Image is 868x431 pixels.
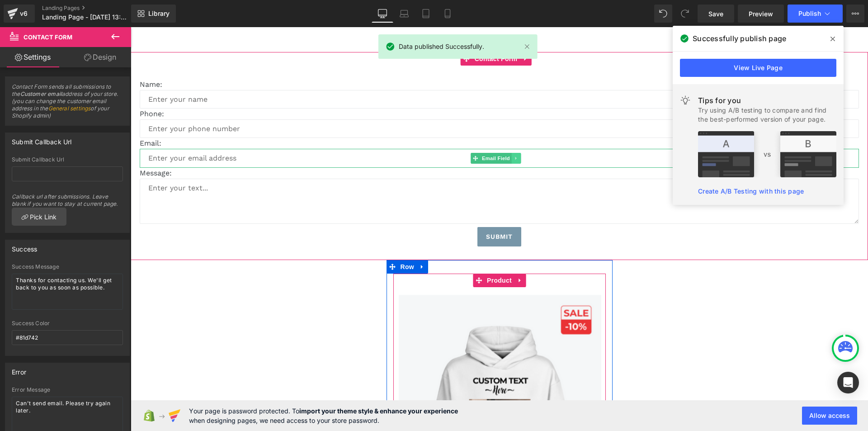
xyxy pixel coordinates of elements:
[676,5,694,23] button: Redo
[12,83,123,125] span: Contact Form sends all submissions to the address of your store. (you can change the customer ema...
[383,246,395,260] a: Expand / Collapse
[12,208,66,226] a: Pick Link
[738,5,784,23] a: Preview
[18,8,29,19] div: v6
[381,126,391,137] a: Expand / Collapse
[12,320,123,327] div: Success Color
[20,90,62,97] b: Customer email
[354,246,383,260] span: Product
[698,187,804,195] a: Create A/B Testing with this page
[798,10,821,17] span: Publish
[349,126,381,137] span: Email Field
[347,200,391,219] button: Submit
[698,95,836,106] div: Tips for you
[389,25,401,38] a: Expand / Collapse
[437,5,458,23] a: Mobile
[42,5,146,12] a: Landing Pages
[12,240,37,253] div: Success
[286,233,297,246] a: Expand / Collapse
[372,5,393,23] a: Desktop
[708,9,723,19] span: Save
[837,372,859,393] div: Open Intercom Messenger
[342,25,389,38] span: Contact Form
[131,5,176,23] a: New Library
[42,14,129,21] span: Landing Page - [DATE] 13:26:17
[48,105,91,112] a: General settings
[67,47,133,67] a: Design
[802,407,857,425] button: Allow access
[399,42,484,52] span: Data published Successfully.
[189,406,458,425] span: Your page is password protected. To when designing pages, we need access to your store password.
[9,141,728,152] p: Message:
[415,5,437,23] a: Tablet
[749,9,773,19] span: Preview
[131,27,868,431] iframe: To enrich screen reader interactions, please activate Accessibility in Grammarly extension settings
[268,233,286,246] span: Row
[680,59,836,77] a: View Live Page
[4,5,35,23] a: v6
[680,95,691,106] img: light.svg
[148,9,170,18] span: Library
[12,387,123,393] div: Error Message
[788,5,843,23] button: Publish
[12,264,123,270] div: Success Message
[698,106,836,124] div: Try using A/B testing to compare and find the best-performed version of your page.
[12,363,26,376] div: Error
[693,33,786,44] span: Successfully publish page
[299,407,458,415] strong: import your theme style & enhance your experience
[654,5,672,23] button: Undo
[12,186,123,208] div: Callback url after submissions. Leave blank if you want to stay at current page.
[846,5,864,23] button: More
[12,156,123,163] div: Submit Callback Url
[393,5,415,23] a: Laptop
[698,131,836,177] img: tip.png
[12,133,71,146] div: Submit Callback Url
[24,33,72,41] span: Contact Form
